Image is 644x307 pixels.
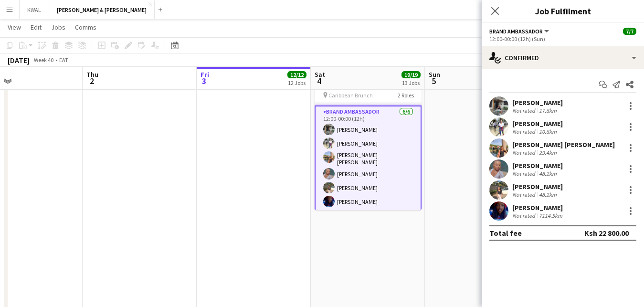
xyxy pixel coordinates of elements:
span: Edit [31,23,42,32]
button: KWAL [20,0,49,19]
div: 13 Jobs [402,79,420,86]
span: View [8,23,21,32]
span: 4 [313,75,325,86]
span: Week 40 [32,56,55,64]
div: [PERSON_NAME] [512,161,563,170]
div: [PERSON_NAME] [PERSON_NAME] [512,140,615,149]
div: Not rated [512,107,537,114]
a: Jobs [47,21,69,33]
div: EAT [59,56,68,64]
div: 10.8km [537,128,559,135]
span: Caribbean Brunch [328,92,373,99]
span: Sat [315,70,325,79]
span: Sun [429,70,440,79]
span: Comms [75,23,96,32]
div: [PERSON_NAME] [512,98,563,107]
app-job-card: 12:00-00:00 (12h) (Sun)7/7APEROL ACTIVATION Caribbean Brunch2 RolesAPEROL SUPERVISOR1/112:00-00:0... [315,69,422,210]
div: 48.2km [537,191,559,198]
div: Not rated [512,128,537,135]
div: 12:00-00:00 (12h) (Sun) [489,35,636,42]
div: 12 Jobs [288,79,306,86]
div: 17.8km [537,107,559,114]
a: Edit [27,21,45,33]
div: 7114.5km [537,212,564,219]
span: 3 [199,75,209,86]
span: 12/12 [287,71,306,78]
span: Fri [201,70,209,79]
div: Total fee [489,228,522,238]
span: Brand Ambassador [489,28,543,35]
div: Not rated [512,191,537,198]
h3: Job Fulfilment [482,5,644,17]
span: 7/7 [623,28,636,35]
span: 2 Roles [398,92,414,99]
span: Jobs [51,23,65,32]
div: Not rated [512,212,537,219]
div: [PERSON_NAME] [512,182,563,191]
div: Not rated [512,170,537,177]
div: [DATE] [8,55,30,65]
div: [PERSON_NAME] [512,203,564,212]
span: 2 [85,75,98,86]
div: Ksh 22 800.00 [584,228,629,238]
span: 5 [427,75,440,86]
span: Thu [86,70,98,79]
div: Not rated [512,149,537,156]
a: View [4,21,25,33]
div: Confirmed [482,46,644,69]
div: [PERSON_NAME] [512,119,563,128]
div: 29.4km [537,149,559,156]
a: Comms [71,21,100,33]
span: 19/19 [401,71,421,78]
button: Brand Ambassador [489,28,550,35]
div: 48.2km [537,170,559,177]
app-card-role: Brand Ambassador6/612:00-00:00 (12h)[PERSON_NAME][PERSON_NAME][PERSON_NAME] [PERSON_NAME][PERSON_... [315,106,422,212]
button: [PERSON_NAME] & [PERSON_NAME] [49,0,155,19]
